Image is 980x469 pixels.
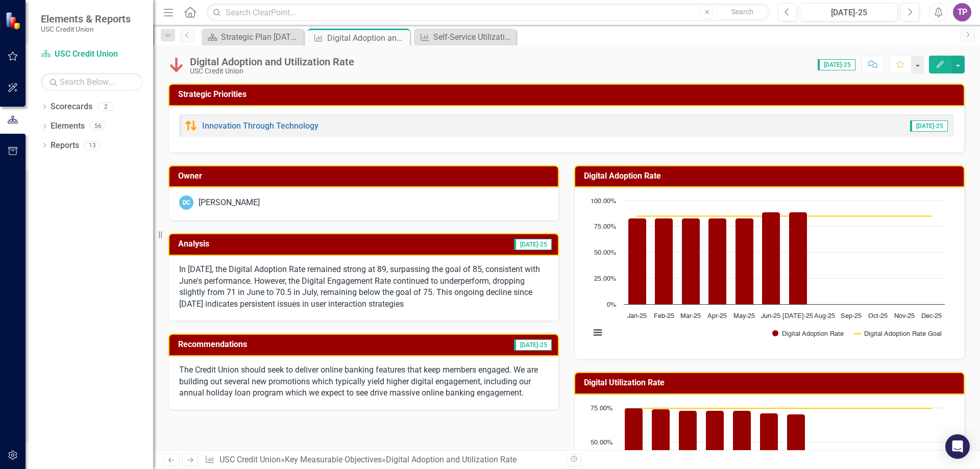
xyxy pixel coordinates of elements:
[221,31,301,43] div: Strategic Plan [DATE] - [DATE]
[5,12,23,30] img: ClearPoint Strategy
[97,103,114,111] div: 2
[386,455,517,464] div: Digital Adoption and Utilization Rate
[953,3,971,21] button: TP
[789,212,807,305] path: Jul-25, 89. Digital Adoption Rate .
[178,171,553,181] h3: Owner
[635,214,934,218] g: Digital Adoption Rate Goal, series 2 of 2. Line with 12 data points.
[628,201,932,305] g: Digital Adoption Rate , series 1 of 2. Bar series with 12 bars.
[585,195,954,349] div: Chart. Highcharts interactive chart.
[51,140,79,152] a: Reports
[591,439,612,446] text: 50.00%
[761,313,780,319] text: Jun-25
[205,454,559,466] div: » »
[178,239,345,249] h3: Analysis
[854,330,941,337] button: Show Digital Adoption Rate Goal
[736,218,754,305] path: May-25, 83. Digital Adoption Rate .
[717,5,768,19] button: Search
[51,101,92,113] a: Scorecards
[708,218,727,305] path: Apr-25, 83. Digital Adoption Rate .
[179,195,193,210] div: DC
[945,434,970,459] div: Open Intercom Messenger
[41,25,131,33] small: USC Credit Union
[591,198,616,205] text: 100.00%
[433,31,513,43] div: Self-Service Utilization Rate
[41,73,143,91] input: Search Below...
[204,31,301,43] a: Strategic Plan [DATE] - [DATE]
[514,339,552,351] span: [DATE]-25
[84,141,101,150] div: 13
[168,57,185,73] img: Below Plan
[327,32,407,44] div: Digital Adoption and Utilization Rate
[190,56,354,67] div: Digital Adoption and Utilization Rate
[416,31,513,43] a: Self-Service Utilization Rate
[585,195,950,349] svg: Interactive chart
[800,3,898,21] button: [DATE]-25
[772,330,843,337] button: Show Digital Adoption Rate
[594,250,616,256] text: 50.00%
[803,7,894,19] div: [DATE]-25
[707,313,727,319] text: Apr-25
[841,313,862,319] text: Sep-25
[733,313,755,319] text: May-25
[818,59,855,70] span: [DATE]-25
[179,264,548,310] p: In [DATE], the Digital Adoption Rate remained strong at 89, surpassing the goal of 85, consistent...
[285,455,382,464] a: Key Measurable Objectives
[762,212,780,305] path: Jun-25, 89. Digital Adoption Rate .
[219,455,281,464] a: USC Credit Union
[199,197,260,209] div: [PERSON_NAME]
[594,276,616,282] text: 25.00%
[207,4,770,21] input: Search ClearPoint...
[584,171,959,181] h3: Digital Adoption Rate
[179,364,548,400] p: The Credit Union should seek to deliver online banking features that keep members engaged. We are...
[814,313,835,319] text: Aug-25
[202,121,318,131] a: Innovation Through Technology
[782,313,813,319] text: [DATE]-25
[41,48,143,60] a: USC Credit Union
[628,218,647,305] path: Jan-25, 83. Digital Adoption Rate .
[514,239,552,250] span: [DATE]-25
[680,313,701,319] text: Mar-25
[868,313,888,319] text: Oct-25
[654,313,674,319] text: Feb-25
[178,340,418,349] h3: Recommendations
[921,313,942,319] text: Dec-25
[90,122,106,131] div: 56
[594,224,616,230] text: 75.00%
[178,90,959,99] h3: Strategic Priorities
[894,313,915,319] text: Nov-25
[731,8,753,16] span: Search
[591,326,605,340] button: View chart menu, Chart
[910,120,948,132] span: [DATE]-25
[627,313,647,319] text: Jan-25
[41,13,131,25] span: Elements & Reports
[51,120,85,132] a: Elements
[185,119,197,132] img: Caution
[682,218,700,305] path: Mar-25, 83. Digital Adoption Rate .
[607,302,616,308] text: 0%
[190,67,354,75] div: USC Credit Union
[632,406,934,410] g: Digital Engagement Rate Goal, series 2 of 2. Line with 12 data points.
[591,405,612,412] text: 75.00%
[584,378,959,387] h3: Digital Utilization Rate
[655,218,673,305] path: Feb-25, 83. Digital Adoption Rate .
